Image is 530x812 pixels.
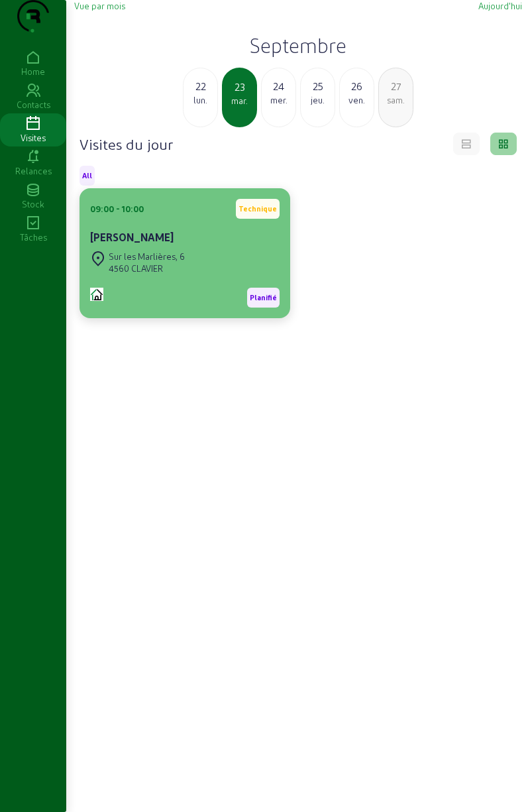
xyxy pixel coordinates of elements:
[79,135,173,153] h4: Visites du jour
[90,203,144,215] div: 09:00 - 10:00
[184,78,217,94] div: 22
[301,94,335,106] div: jeu.
[262,94,295,106] div: mer.
[184,94,217,106] div: lun.
[223,79,256,95] div: 23
[223,95,256,107] div: mar.
[82,171,92,180] span: All
[109,262,185,274] div: 4560 CLAVIER
[250,293,277,302] span: Planifié
[90,231,174,243] cam-card-title: [PERSON_NAME]
[340,94,374,106] div: ven.
[379,78,413,94] div: 27
[90,288,103,301] img: CIME
[478,1,522,11] span: Aujourd'hui
[74,1,125,11] span: Vue par mois
[340,78,374,94] div: 26
[74,33,522,57] h2: Septembre
[301,78,335,94] div: 25
[238,204,277,213] span: Technique
[379,94,413,106] div: sam.
[262,78,295,94] div: 24
[109,251,185,262] div: Sur les Marlières, 6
